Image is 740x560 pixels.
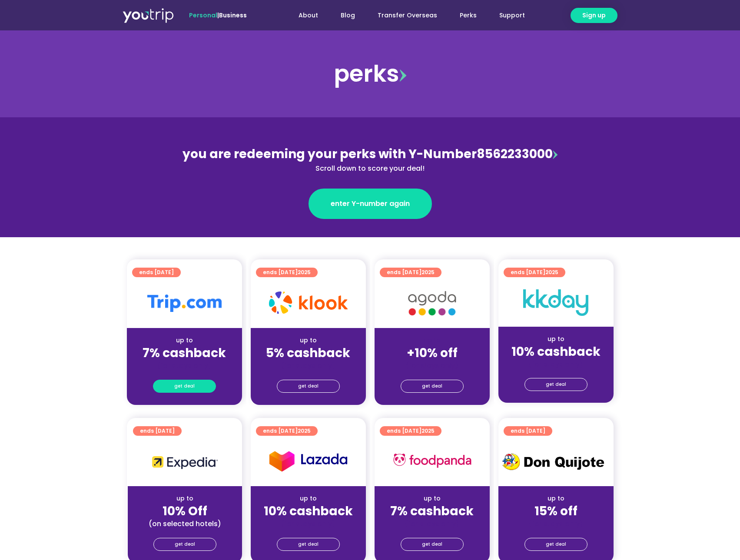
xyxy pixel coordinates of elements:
a: Support [488,7,536,23]
a: get deal [277,538,340,551]
a: ends [DATE]2025 [256,426,318,436]
span: ends [DATE] [387,268,435,277]
a: Sign up [571,8,617,23]
div: up to [505,335,607,344]
div: up to [258,494,359,503]
a: enter Y-number again [309,189,432,219]
span: get deal [422,380,442,392]
div: (for stays only) [258,519,359,528]
strong: +10% off [407,345,458,361]
div: up to [258,336,359,345]
div: up to [382,494,483,503]
span: get deal [422,538,442,550]
a: ends [DATE]2025 [380,426,441,436]
a: ends [DATE]2025 [504,268,565,277]
span: ends [DATE] [139,268,174,277]
div: 8562233000 [182,145,559,174]
a: get deal [401,538,464,551]
strong: 5% cashback [266,345,350,361]
span: ends [DATE] [263,426,311,436]
strong: 7% cashback [390,503,474,520]
div: up to [505,494,607,503]
span: ends [DATE] [140,426,175,436]
span: 2025 [298,268,311,276]
div: up to [134,336,235,345]
span: ends [DATE] [511,268,558,277]
div: (on selected hotels) [135,519,235,528]
strong: 10% cashback [264,503,353,520]
a: ends [DATE]2025 [380,268,441,277]
span: up to [424,336,440,345]
span: get deal [175,538,195,550]
span: get deal [546,378,566,391]
span: you are redeeming your perks with Y-Number [183,146,477,162]
strong: 15% off [534,503,577,520]
span: | [189,11,247,20]
div: (for stays only) [134,361,235,370]
div: (for stays only) [382,361,483,370]
span: 2025 [298,427,311,434]
span: get deal [174,380,195,392]
a: get deal [153,538,216,551]
strong: 10% cashback [511,343,601,360]
span: enter Y-number again [331,199,410,209]
span: ends [DATE] [511,426,545,436]
span: get deal [298,380,319,392]
a: Perks [448,7,488,23]
div: (for stays only) [505,519,607,528]
span: ends [DATE] [387,426,435,436]
span: get deal [546,538,566,550]
span: Sign up [582,11,606,20]
a: Business [219,11,247,20]
strong: 10% Off [163,503,207,520]
a: Transfer Overseas [366,7,448,23]
div: up to [135,494,235,503]
a: Blog [329,7,366,23]
a: About [287,7,329,23]
span: Personal [189,11,217,20]
a: get deal [401,380,464,393]
span: 2025 [545,268,558,276]
a: ends [DATE] [504,426,552,436]
span: 2025 [421,427,435,434]
div: (for stays only) [258,361,359,370]
div: (for stays only) [382,519,483,528]
div: Scroll down to score your deal! [182,163,559,174]
a: get deal [153,380,216,393]
a: ends [DATE]2025 [256,268,318,277]
a: get deal [524,538,587,551]
span: ends [DATE] [263,268,311,277]
strong: 7% cashback [143,345,226,361]
div: (for stays only) [505,360,607,369]
span: 2025 [421,268,435,276]
a: ends [DATE] [133,426,182,436]
a: get deal [524,378,587,391]
span: get deal [298,538,319,550]
a: get deal [277,380,340,393]
nav: Menu [270,7,536,23]
a: ends [DATE] [132,268,181,277]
